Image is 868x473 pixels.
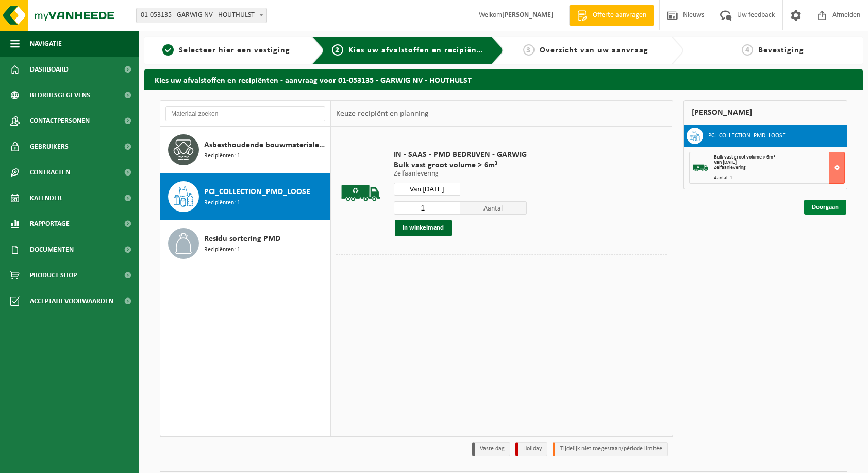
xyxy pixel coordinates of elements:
strong: [PERSON_NAME] [502,11,554,19]
span: Recipiënten: 1 [204,245,240,255]
span: IN - SAAS - PMD BEDRIJVEN - GARWIG [394,150,527,160]
div: Aantal: 1 [714,176,845,181]
button: PCI_COLLECTION_PMD_LOOSE Recipiënten: 1 [160,173,330,220]
span: Product Shop [30,262,77,288]
span: Navigatie [30,31,62,57]
button: Asbesthoudende bouwmaterialen cementgebonden (hechtgebonden) Recipiënten: 1 [160,127,330,173]
span: Recipiënten: 1 [204,198,240,208]
button: In winkelmand [395,220,452,236]
span: 1 [162,44,174,56]
span: Acceptatievoorwaarden [30,288,113,314]
span: Kies uw afvalstoffen en recipiënten [348,46,490,55]
a: 1Selecteer hier een vestiging [149,44,304,57]
span: Kalender [30,185,62,211]
span: 2 [332,44,343,56]
div: Zelfaanlevering [714,165,845,170]
span: Selecteer hier een vestiging [179,46,290,55]
li: Holiday [515,442,547,456]
span: Contactpersonen [30,108,90,134]
h2: Kies uw afvalstoffen en recipiënten - aanvraag voor 01-053135 - GARWIG NV - HOUTHULST [144,69,863,90]
span: Documenten [30,237,74,262]
span: PCI_COLLECTION_PMD_LOOSE [204,186,310,198]
span: Bulk vast groot volume > 6m³ [394,160,527,170]
span: Bulk vast groot volume > 6m³ [714,154,775,160]
span: Residu sortering PMD [204,233,280,245]
span: Overzicht van uw aanvraag [540,46,648,55]
div: Keuze recipiënt en planning [331,101,434,127]
h3: PCI_COLLECTION_PMD_LOOSE [708,128,786,144]
span: Gebruikers [30,134,69,160]
strong: Van [DATE] [714,160,737,165]
span: Aantal [460,201,527,215]
span: Bevestiging [758,46,804,55]
span: Asbesthoudende bouwmaterialen cementgebonden (hechtgebonden) [204,139,327,151]
span: Recipiënten: 1 [204,151,240,161]
a: Offerte aanvragen [569,5,654,26]
span: Contracten [30,160,70,185]
li: Tijdelijk niet toegestaan/période limitée [553,442,668,456]
input: Materiaal zoeken [165,106,325,121]
span: 01-053135 - GARWIG NV - HOUTHULST [137,8,266,23]
span: Dashboard [30,57,69,82]
div: [PERSON_NAME] [683,100,848,125]
span: 3 [523,44,535,56]
span: Rapportage [30,211,70,237]
input: Selecteer datum [394,183,460,196]
span: 4 [742,44,753,56]
li: Vaste dag [472,442,510,456]
span: 01-053135 - GARWIG NV - HOUTHULST [136,8,267,23]
span: Offerte aanvragen [590,10,649,21]
p: Zelfaanlevering [394,170,527,178]
span: Bedrijfsgegevens [30,82,90,108]
button: Residu sortering PMD Recipiënten: 1 [160,220,330,267]
a: Doorgaan [804,200,846,215]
